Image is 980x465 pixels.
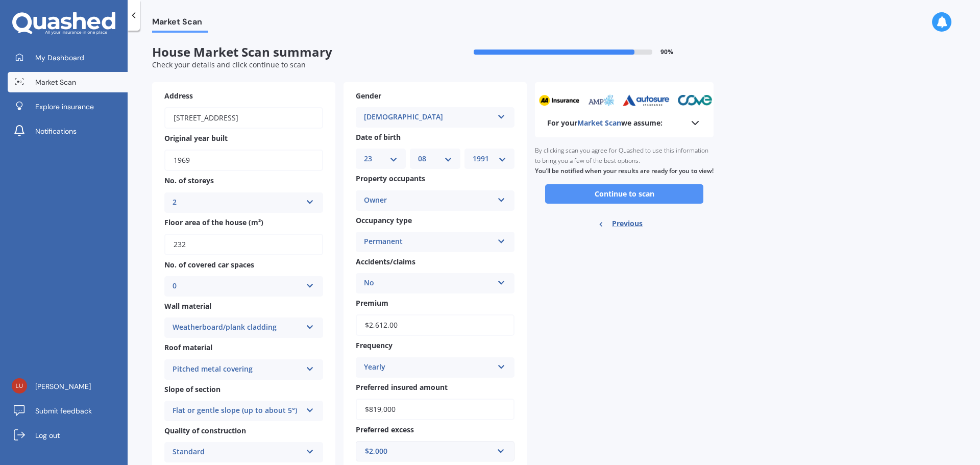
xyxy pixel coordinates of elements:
[164,133,228,143] span: Original year built
[164,426,246,435] span: Quality of construction
[8,376,128,397] a: [PERSON_NAME]
[356,314,514,336] input: Enter premium
[356,425,414,434] span: Preferred excess
[8,96,128,117] a: Explore insurance
[35,126,77,136] span: Notifications
[535,166,714,175] b: You’ll be notified when your results are ready for you to view!
[173,280,302,292] div: 0
[173,322,302,334] div: Weatherboard/plank cladding
[8,121,128,141] a: Notifications
[35,430,60,440] span: Log out
[534,94,575,106] img: aa_sm.webp
[35,381,91,391] span: [PERSON_NAME]
[356,91,381,101] span: Gender
[356,257,415,266] span: Accidents/claims
[545,184,703,204] button: Continue to scan
[173,446,302,458] div: Standard
[152,60,306,69] span: Check your details and click continue to scan
[547,118,663,128] b: For your we assume:
[164,384,220,394] span: Slope of section
[164,234,323,255] input: Enter floor area
[164,176,214,186] span: No. of storeys
[173,363,302,376] div: Pitched metal covering
[8,401,128,421] a: Submit feedback
[35,406,92,416] span: Submit feedback
[356,382,448,392] span: Preferred insured amount
[356,215,412,225] span: Occupancy type
[356,174,425,184] span: Property occupants
[365,446,493,457] div: $2,000
[173,197,302,209] div: 2
[673,94,708,106] img: cove_sm.webp
[164,260,254,270] span: No. of covered car spaces
[535,137,714,184] div: By clicking scan you agree for Quashed to use this information to bring you a few of the best opt...
[612,216,643,231] span: Previous
[660,48,673,56] span: 90 %
[8,47,128,68] a: My Dashboard
[12,378,27,394] img: e2bde7b5ff9b4321a258825135c567a3
[577,118,621,128] span: Market Scan
[364,194,493,207] div: Owner
[8,425,128,446] a: Log out
[356,341,393,351] span: Frequency
[356,298,388,308] span: Premium
[35,77,76,87] span: Market Scan
[364,277,493,289] div: No
[8,72,128,92] a: Market Scan
[364,236,493,248] div: Permanent
[364,361,493,374] div: Yearly
[364,111,493,124] div: [DEMOGRAPHIC_DATA]
[356,132,401,142] span: Date of birth
[35,53,84,63] span: My Dashboard
[152,45,433,60] span: House Market Scan summary
[618,94,665,106] img: autosure_sm.webp
[35,102,94,112] span: Explore insurance
[164,301,211,311] span: Wall material
[164,217,263,227] span: Floor area of the house (m²)
[152,17,208,31] span: Market Scan
[164,343,212,353] span: Roof material
[582,94,610,106] img: amp_sm.png
[173,405,302,417] div: Flat or gentle slope (up to about 5°)
[164,91,193,101] span: Address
